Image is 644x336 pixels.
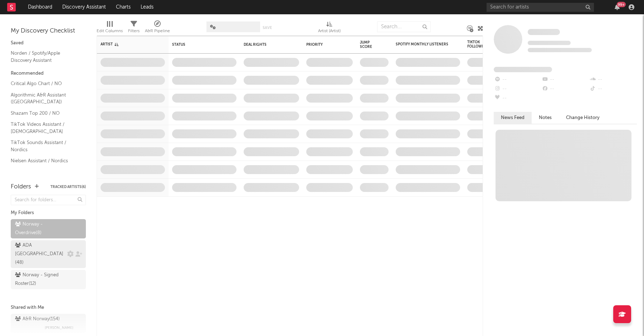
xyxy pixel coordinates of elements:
[559,112,607,124] button: Change History
[11,120,79,135] a: TikTok Videos Assistant / [DEMOGRAPHIC_DATA]
[11,209,86,217] div: My Folders
[11,27,86,35] div: My Discovery Checklist
[318,18,341,39] div: Artist (Artist)
[11,240,86,268] a: ADA [GEOGRAPHIC_DATA](48)
[494,84,541,94] div: --
[11,219,86,238] a: Norway - Overdrive(8)
[494,67,552,72] span: Fans Added by Platform
[50,185,86,189] button: Tracked Artists(6)
[101,42,154,46] div: Artist
[528,29,560,36] a: Some Artist
[15,220,65,237] div: Norway - Overdrive ( 8 )
[263,26,272,30] button: Save
[494,75,541,84] div: --
[244,43,281,47] div: Deal Rights
[11,109,79,117] a: Shazam Top 200 / NO
[145,27,170,35] div: A&R Pipeline
[15,271,65,288] div: Norway - Signed Roster ( 12 )
[11,139,79,153] a: TikTok Sounds Assistant / Nordics
[494,94,541,103] div: --
[589,84,637,94] div: --
[528,29,560,35] span: Some Artist
[532,112,559,124] button: Notes
[318,27,341,35] div: Artist (Artist)
[360,40,378,49] div: Jump Score
[11,49,79,64] a: Norden / Spotify/Apple Discovery Assistant
[11,314,86,333] a: A&R Norway(154)[PERSON_NAME]
[528,48,592,52] span: 0 fans last week
[377,21,431,32] input: Search...
[11,195,86,205] input: Search for folders...
[45,323,73,332] span: [PERSON_NAME]
[128,18,140,39] div: Filters
[467,40,492,49] div: TikTok Followers
[306,43,335,47] div: Priority
[128,27,140,35] div: Filters
[11,270,86,289] a: Norway - Signed Roster(12)
[541,75,589,84] div: --
[615,4,620,10] button: 99+
[11,39,86,48] div: Saved
[528,41,571,45] span: Tracking Since: [DATE]
[589,75,637,84] div: --
[97,18,123,39] div: Edit Columns
[617,2,626,7] div: 99 +
[11,183,31,191] div: Folders
[172,43,219,47] div: Status
[11,91,79,106] a: Algorithmic A&R Assistant ([GEOGRAPHIC_DATA])
[11,303,86,312] div: Shared with Me
[396,42,449,46] div: Spotify Monthly Listeners
[541,84,589,94] div: --
[11,157,79,165] a: Nielsen Assistant / Nordics
[15,315,60,323] div: A&R Norway ( 154 )
[11,80,79,88] a: Critical Algo Chart / NO
[487,3,594,12] input: Search for artists
[145,18,170,39] div: A&R Pipeline
[494,112,532,124] button: News Feed
[15,241,65,267] div: ADA [GEOGRAPHIC_DATA] ( 48 )
[11,69,86,78] div: Recommended
[97,27,123,35] div: Edit Columns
